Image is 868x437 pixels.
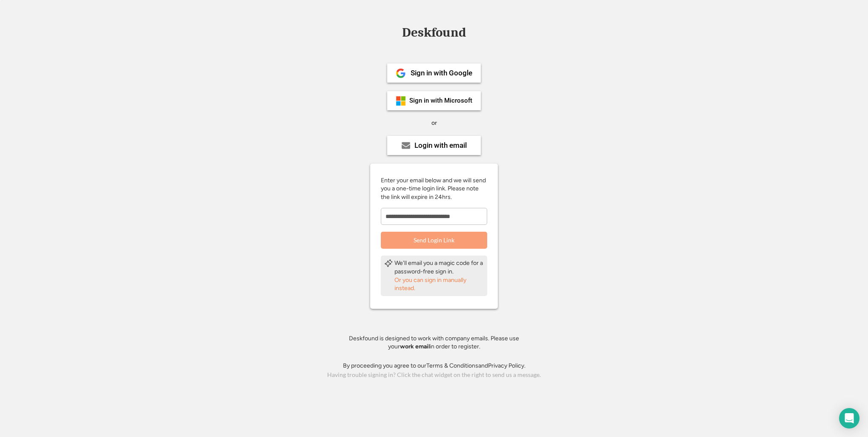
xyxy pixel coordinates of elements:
[411,69,472,77] div: Sign in with Google
[414,142,467,149] div: Login with email
[398,26,470,39] div: Deskfound
[426,362,478,369] a: Terms & Conditions
[396,96,406,106] img: ms-symbollockup_mssymbol_19.png
[396,68,406,78] img: 1024px-Google__G__Logo.svg.png
[394,259,484,276] div: We'll email you a magic code for a password-free sign in.
[431,119,437,127] div: or
[343,362,525,370] div: By proceeding you agree to our and
[839,408,859,428] div: Open Intercom Messenger
[381,176,487,201] div: Enter your email below and we will send you a one-time login link. Please note the link will expi...
[381,232,487,249] button: Send Login Link
[488,362,525,369] a: Privacy Policy.
[400,343,430,350] strong: work email
[338,334,530,351] div: Deskfound is designed to work with company emails. Please use your in order to register.
[409,98,472,104] div: Sign in with Microsoft
[394,276,484,293] div: Or you can sign in manually instead.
